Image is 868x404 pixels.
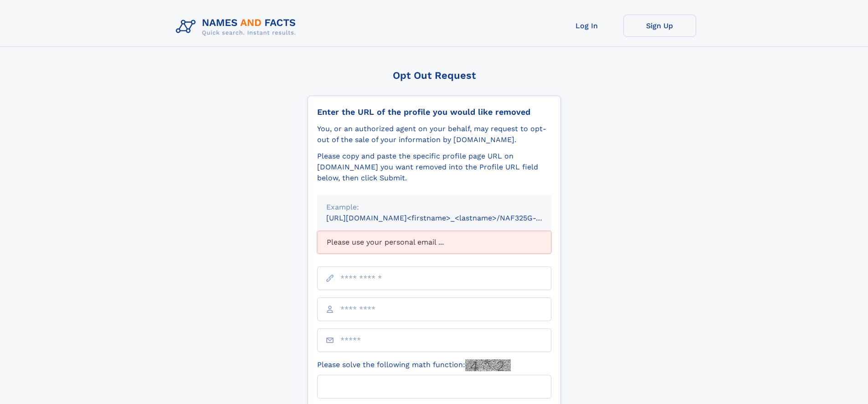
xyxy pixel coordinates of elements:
small: [URL][DOMAIN_NAME]<firstname>_<lastname>/NAF325G-xxxxxxxx [326,214,569,222]
img: Logo Names and Facts [172,15,303,39]
div: Opt Out Request [308,70,561,81]
div: Enter the URL of the profile you would like removed [317,107,551,117]
a: Sign Up [623,15,696,37]
div: Please use your personal email ... [317,231,551,254]
div: You, or an authorized agent on your behalf, may request to opt-out of the sale of your informatio... [317,123,551,145]
div: Please copy and paste the specific profile page URL on [DOMAIN_NAME] you want removed into the Pr... [317,151,551,184]
div: Example: [326,202,542,213]
label: Please solve the following math function: [317,359,511,371]
a: Log In [550,15,623,37]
